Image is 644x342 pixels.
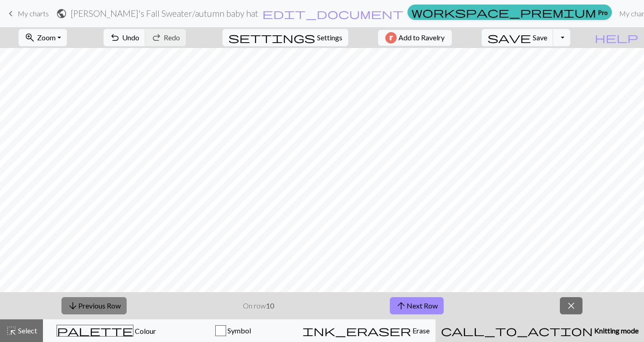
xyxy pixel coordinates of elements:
span: Select [17,326,37,335]
a: Pro [407,5,612,20]
button: Zoom [19,29,67,46]
span: zoom_in [24,31,35,44]
button: SettingsSettings [223,29,348,46]
button: Colour [43,319,170,342]
span: Zoom [37,33,56,42]
p: On row [243,300,274,311]
span: public [56,7,67,20]
span: Undo [122,33,139,42]
span: Add to Ravelry [398,32,445,43]
img: Ravelry [385,32,397,43]
span: call_to_action [441,324,593,337]
span: workspace_premium [412,6,596,19]
button: Erase [297,319,436,342]
span: Colour [133,327,156,335]
span: Erase [411,326,430,335]
span: close [566,299,577,312]
button: Add to Ravelry [378,30,452,46]
a: My charts [5,6,49,21]
span: arrow_downward [67,299,78,312]
span: My charts [18,9,49,18]
span: Symbol [226,326,251,335]
button: Previous Row [62,297,127,314]
button: Undo [104,29,146,46]
button: Next Row [390,297,444,314]
span: ink_eraser [303,324,411,337]
button: Save [482,29,554,46]
span: undo [109,31,120,44]
span: palette [57,324,133,337]
span: edit_document [262,7,403,20]
span: keyboard_arrow_left [5,7,16,20]
button: Knitting mode [436,319,644,342]
button: Symbol [170,319,297,342]
span: Settings [317,32,342,43]
span: save [488,31,531,44]
span: Save [533,33,547,42]
h2: [PERSON_NAME]'s Fall Sweater / autumn baby hat [71,8,258,19]
span: arrow_upward [396,299,407,312]
span: Knitting mode [593,326,639,335]
i: Settings [228,32,315,43]
span: help [595,31,638,44]
span: highlight_alt [6,324,17,337]
strong: 10 [266,301,274,310]
span: settings [228,31,315,44]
